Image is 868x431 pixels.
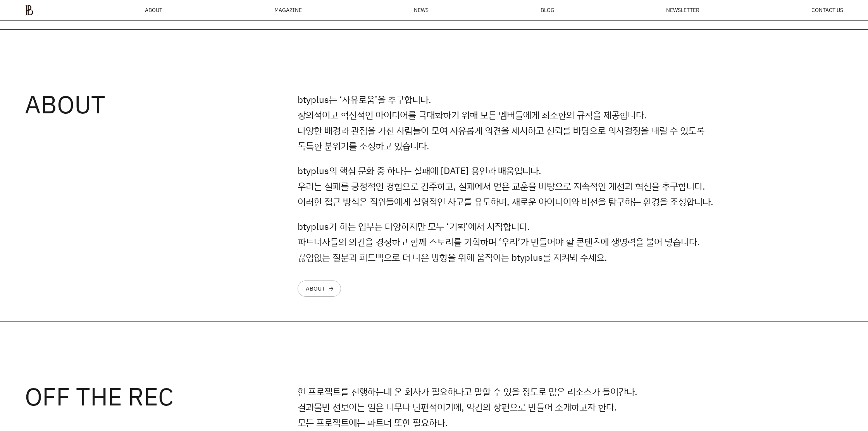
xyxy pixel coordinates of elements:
[306,286,325,292] div: ABOUT
[298,280,341,297] a: ABOUTarrow_forward
[145,7,162,13] a: ABOUT
[541,7,555,13] a: BLOG
[298,92,724,154] p: btyplus는 ‘자유로움’을 추구합니다. 창의적이고 혁신적인 아이디어를 극대화하기 위해 모든 멤버들에게 최소한의 규칙을 제공합니다. 다양한 배경과 관점을 가진 사람들이 모여...
[298,219,724,265] p: btyplus가 하는 업무는 다양하지만 모두 ‘기획’에서 시작합니다. 파트너사들의 의견을 경청하고 함께 스토리를 기획하며 ‘우리’가 만들어야 할 콘텐츠에 생명력을 불어 넣습니...
[298,163,724,209] p: btyplus의 핵심 문화 중 하나는 실패에 [DATE] 용인과 배움입니다. 우리는 실패를 긍정적인 경험으로 간주하고, 실패에서 얻은 교훈을 바탕으로 지속적인 개선과 혁신을 ...
[274,7,302,13] div: MAGAZINE
[666,7,699,13] a: NEWSLETTER
[25,5,33,15] img: ba379d5522eb3.png
[328,286,334,292] div: arrow_forward
[25,92,298,116] h3: ABOUT
[414,7,429,13] a: NEWS
[811,7,843,13] a: CONTACT US
[25,384,298,409] h3: OFF THE REC
[298,384,724,430] p: 한 프로젝트를 진행하는데 온 회사가 필요하다고 말할 수 있을 정도로 많은 리소스가 들어간다. 결과물만 선보이는 일은 너무나 단편적이기에, 약간의 장편으로 만들어 소개하고자 한...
